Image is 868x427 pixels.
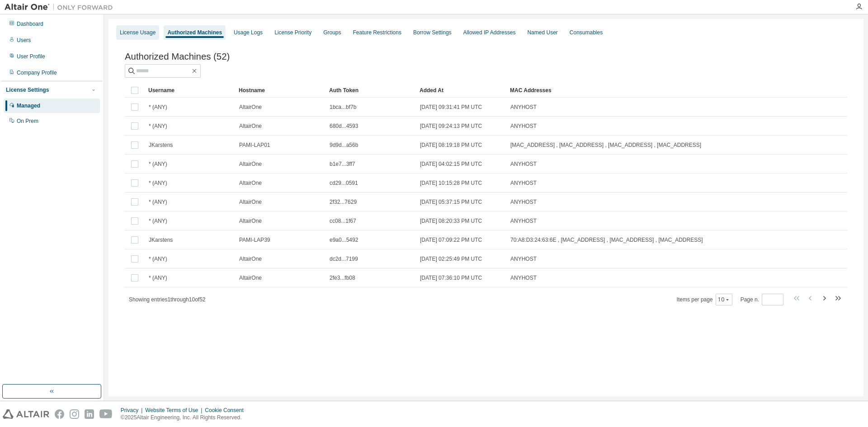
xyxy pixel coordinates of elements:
span: AltairOne [239,103,262,111]
span: 2f32...7629 [330,198,357,206]
span: * (ANY) [149,274,167,282]
div: Groups [323,29,341,36]
div: Added At [420,83,503,98]
div: User Profile [17,53,45,60]
div: Consumables [570,29,603,36]
div: Auth Token [329,83,412,98]
img: youtube.svg [99,409,113,419]
span: AltairOne [239,198,262,206]
span: PAMI-LAP01 [239,141,270,149]
span: [DATE] 08:20:33 PM UTC [420,217,482,225]
span: * (ANY) [149,160,167,168]
div: Authorized Machines [167,29,222,36]
span: Items per page [677,294,732,305]
span: cd29...0591 [330,179,358,187]
img: instagram.svg [70,409,79,419]
div: Website Terms of Use [145,407,205,414]
span: Page n. [741,294,783,305]
span: * (ANY) [149,198,167,206]
div: Managed [17,102,40,109]
div: Username [148,83,231,98]
span: [DATE] 08:19:18 PM UTC [420,141,482,149]
span: [DATE] 07:36:10 PM UTC [420,274,482,282]
div: Feature Restrictions [353,29,401,36]
span: [DATE] 07:09:22 PM UTC [420,236,482,244]
div: Dashboard [17,20,43,28]
div: Privacy [121,407,145,414]
img: Altair One [5,3,118,12]
span: AltairOne [239,179,262,187]
span: cc08...1f67 [330,217,356,225]
div: Company Profile [17,69,57,76]
span: ANYHOST [510,122,537,130]
span: * (ANY) [149,103,167,111]
span: * (ANY) [149,217,167,225]
img: linkedin.svg [85,409,94,419]
span: b1e7...3ff7 [330,160,355,168]
div: On Prem [17,117,38,125]
span: AltairOne [239,274,262,282]
span: ANYHOST [510,160,537,168]
span: AltairOne [239,122,262,130]
span: 2fe3...fb08 [330,274,355,282]
div: Cookie Consent [205,407,249,414]
div: License Priority [274,29,311,36]
span: ANYHOST [510,217,537,225]
div: Allowed IP Addresses [463,29,516,36]
span: Showing entries 1 through 10 of 52 [129,296,206,303]
div: Usage Logs [234,29,263,36]
span: 680d...4593 [330,122,358,130]
span: * (ANY) [149,179,167,187]
span: [DATE] 09:24:13 PM UTC [420,122,482,130]
span: dc2d...7199 [330,255,358,263]
span: [DATE] 02:25:49 PM UTC [420,255,482,263]
span: [DATE] 05:37:15 PM UTC [420,198,482,206]
img: altair_logo.svg [3,409,49,419]
span: * (ANY) [149,122,167,130]
span: 9d9d...a56b [330,141,358,149]
span: ANYHOST [510,255,537,263]
p: © 2025 Altair Engineering, Inc. All Rights Reserved. [121,414,249,422]
span: ANYHOST [510,179,537,187]
span: AltairOne [239,160,262,168]
span: JKarstens [149,236,173,244]
span: [DATE] 10:15:28 PM UTC [420,179,482,187]
button: 10 [718,296,730,303]
div: Named User [527,29,557,36]
div: License Usage [120,29,156,36]
div: Hostname [239,83,322,98]
span: ANYHOST [510,274,537,282]
span: AltairOne [239,255,262,263]
img: facebook.svg [55,409,64,419]
span: AltairOne [239,217,262,225]
div: License Settings [6,86,49,94]
span: [MAC_ADDRESS] , [MAC_ADDRESS] , [MAC_ADDRESS] , [MAC_ADDRESS] [510,141,701,149]
div: MAC Addresses [510,83,752,98]
span: 70:A8:D3:24:63:6E , [MAC_ADDRESS] , [MAC_ADDRESS] , [MAC_ADDRESS] [510,236,703,244]
span: ANYHOST [510,103,537,111]
span: 1bca...bf7b [330,103,356,111]
span: JKarstens [149,141,173,149]
span: PAMI-LAP39 [239,236,270,244]
div: Users [17,37,31,44]
span: * (ANY) [149,255,167,263]
span: [DATE] 09:31:41 PM UTC [420,103,482,111]
span: [DATE] 04:02:15 PM UTC [420,160,482,168]
span: Authorized Machines (52) [125,52,230,62]
div: Borrow Settings [413,29,452,36]
span: ANYHOST [510,198,537,206]
span: e9a0...5492 [330,236,358,244]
